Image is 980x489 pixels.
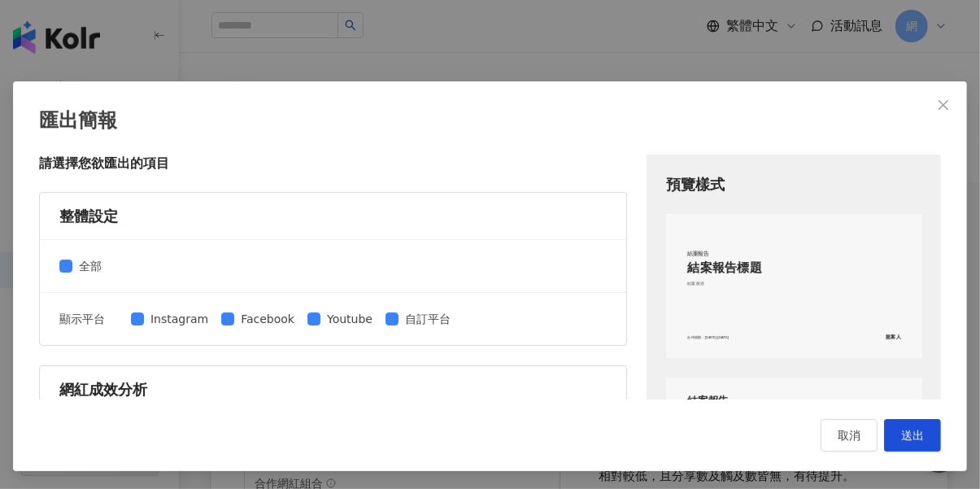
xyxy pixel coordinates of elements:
span: close [937,98,950,111]
div: 結案敘述 [687,281,901,333]
button: 送出 [884,419,941,452]
button: Close [927,89,960,121]
span: Youtube [320,310,379,328]
span: Instagram [144,310,215,328]
div: 請選擇您欲匯出的項目 [39,155,627,172]
div: 合作檔期 ： [DATE] - [DATE] [687,334,729,340]
div: 整體設定 [59,206,118,226]
div: 結案報告 [687,250,901,257]
span: 取消 [838,429,860,442]
div: 提案人 [886,333,900,341]
div: 網紅成效分析 [59,379,147,399]
span: Facebook [234,310,301,328]
span: 自訂平台 [399,310,457,328]
span: 全部 [72,257,108,275]
span: 預覽樣式 [666,174,921,194]
button: 取消 [821,419,878,452]
span: 送出 [901,429,924,442]
div: 結案報告 內容 [687,395,922,420]
div: 顯示平台 [59,306,111,332]
div: 匯出簡報 [39,107,941,135]
div: 結案報告標題 [687,258,901,277]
